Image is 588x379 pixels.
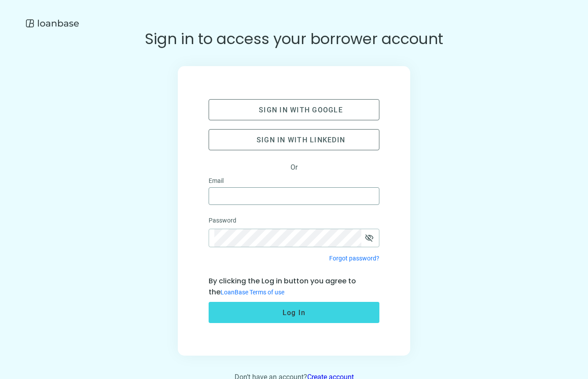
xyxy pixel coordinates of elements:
button: Log In [209,302,379,323]
label: Password [209,216,242,225]
span: Or [209,163,379,172]
span: Sign in with google [259,106,343,114]
a: Forgot password? [329,255,379,262]
span: By clicking the Log in button you agree to the [209,276,356,297]
a: LoanBase Terms of use [220,289,284,296]
span: Sign in with linkedin [257,136,345,144]
img: Logo [24,15,81,32]
span: visibility_off [365,234,374,242]
label: Email [209,176,229,186]
button: Sign in with google [209,99,379,120]
span: Log In [283,308,306,317]
button: Sign in with linkedin [209,129,379,150]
